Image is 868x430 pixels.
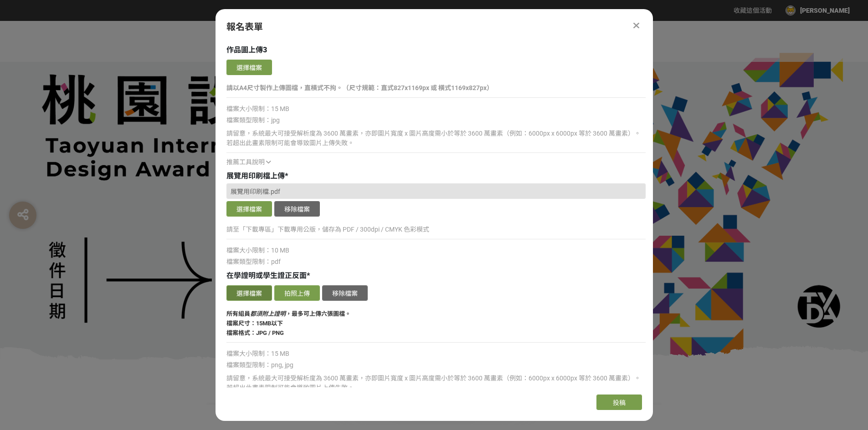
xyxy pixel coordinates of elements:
strong: 都須附上證明 [250,310,286,317]
span: 檔案類型限制：png, jpg [226,361,293,369]
span: 在學證明或學生證正反面 [226,271,307,280]
span: 作品圖上傳3 [226,46,267,54]
p: 請至「下載專區」下載專用公版，儲存為 PDF / 300dpi / CMYK 色彩模式 [226,225,646,234]
span: 檔案大小限制：15 MB [226,105,289,112]
span: 檔案類型限制：jpg [226,116,280,124]
div: 請留意，系統最大可接受解析度為 3600 萬畫素，亦即圖片寬度 x 圖片高度需小於等於 3600 萬畫素（例如：6000px x 6000px 等於 3600 萬畫素）。若超出此畫素限制可能會導... [226,374,646,393]
span: 展覽用印刷檔上傳 [226,172,285,180]
div: 請留意，系統最大可接受解析度為 3600 萬畫素，亦即圖片寬度 x 圖片高度需小於等於 3600 萬畫素（例如：6000px x 6000px 等於 3600 萬畫素）。若超出此畫素限制可能會導... [226,129,646,148]
span: 報名表單 [226,21,263,32]
strong: 檔案格式：JPG / PNG [226,329,284,336]
strong: 檔案尺寸：15MB以下 [226,320,283,327]
span: 推薦工具說明 [226,158,265,166]
button: 選擇檔案 [226,285,272,301]
button: 移除檔案 [274,201,320,217]
span: 檔案大小限制：15 MB [226,350,289,357]
span: 收藏這個活動 [734,7,772,14]
strong: 所有組員 [226,310,250,317]
h1: 2025桃園設計獎 [206,359,662,381]
span: 檔案類型限制：pdf [226,258,281,265]
strong: ，最多可上傳六張圖檔。 [286,310,351,317]
button: 投稿 [596,395,642,410]
button: 選擇檔案 [226,60,272,75]
span: 展覽用印刷檔.pdf [231,188,280,195]
button: 拍照上傳 [274,285,320,301]
strong: 請以A4尺寸製作上傳圖檔，直橫式不拘。（尺寸規範：直式827x1169px 或 橫式1169x827px） [226,84,493,91]
span: 檔案大小限制：10 MB [226,247,289,254]
button: 移除檔案 [322,285,368,301]
button: 選擇檔案 [226,201,272,217]
span: 投稿 [613,399,626,406]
